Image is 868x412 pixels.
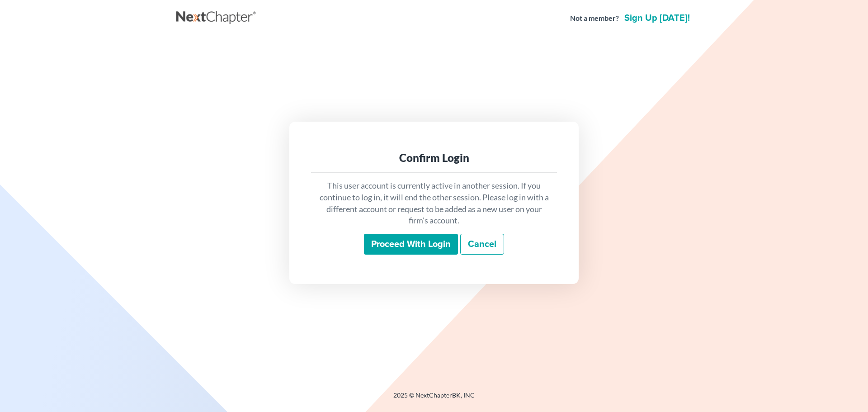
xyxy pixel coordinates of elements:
[318,151,550,165] div: Confirm Login
[176,391,692,407] div: 2025 © NextChapterBK, INC
[318,180,550,227] p: This user account is currently active in another session. If you continue to log in, it will end ...
[364,234,458,255] input: Proceed with login
[570,13,619,24] strong: Not a member?
[623,14,692,23] a: Sign up [DATE]!
[460,234,504,255] a: Cancel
